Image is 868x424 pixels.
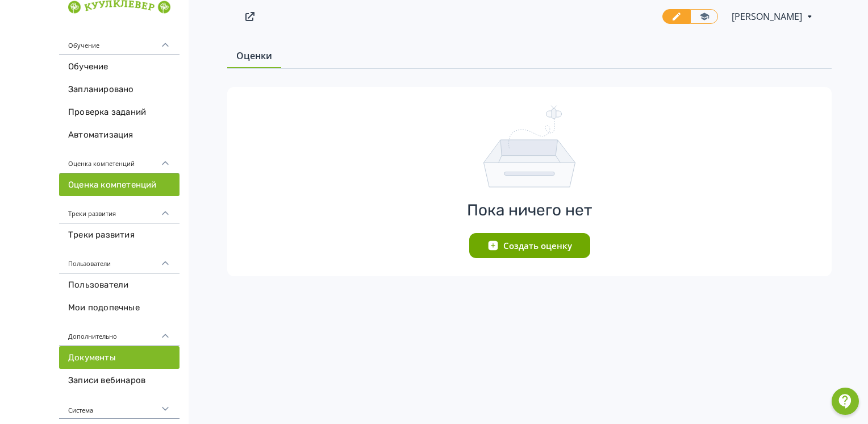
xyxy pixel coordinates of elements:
[236,49,272,63] span: Оценки
[59,346,180,369] a: Документы
[59,369,180,392] a: Записи вебинаров
[59,196,180,223] div: Треки развития
[59,78,180,101] a: Запланировано
[59,101,180,123] a: Проверка заданий
[59,28,180,55] div: Обучение
[59,123,180,146] a: Автоматизация
[469,233,590,258] button: Создать оценку
[690,9,718,24] a: Переключиться в режим ученика
[59,392,180,419] div: Система
[59,173,180,196] a: Оценка компетенций
[59,223,180,246] a: Треки развития
[59,319,180,346] div: Дополнительно
[59,246,180,273] div: Пользователи
[59,146,180,173] div: Оценка компетенций
[59,55,180,78] a: Обучение
[467,201,592,219] span: Пока ничего нет
[59,273,180,296] a: Пользователи
[732,10,804,23] span: Светлана Ракитская
[59,296,180,319] a: Мои подопечные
